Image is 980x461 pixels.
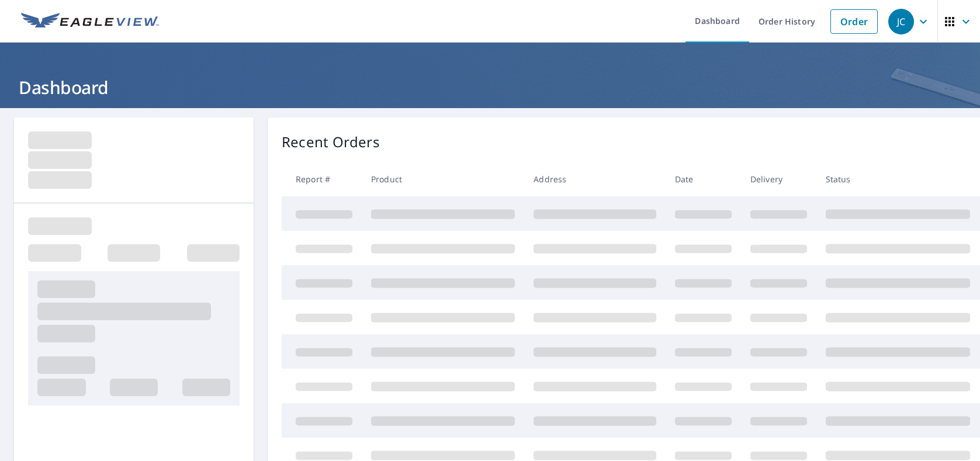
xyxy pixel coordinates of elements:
p: Recent Orders [282,131,380,152]
img: EV Logo [21,13,159,30]
th: Product [362,162,524,196]
th: Address [524,162,666,196]
th: Delivery [741,162,816,196]
div: JC [888,9,914,34]
th: Report # [282,162,362,196]
th: Date [666,162,741,196]
a: Order [830,9,878,34]
h1: Dashboard [14,75,966,99]
th: Status [816,162,979,196]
